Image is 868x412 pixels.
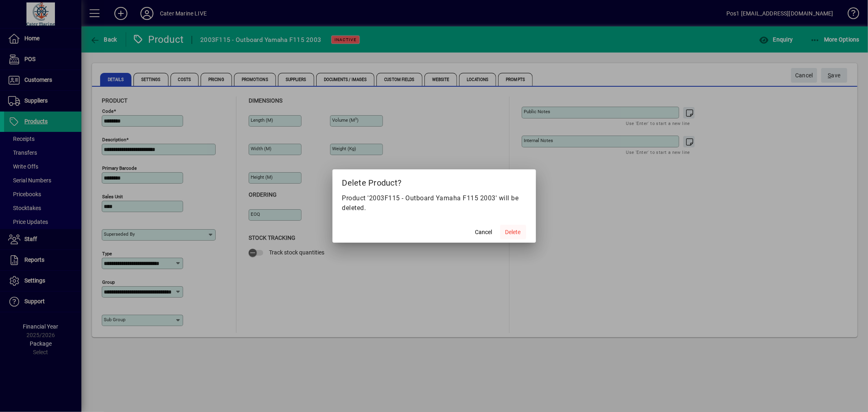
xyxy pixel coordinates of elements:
[505,228,521,237] span: Delete
[471,225,497,239] button: Cancel
[475,228,492,237] span: Cancel
[332,169,536,193] h2: Delete Product?
[342,193,526,213] p: Product '2003F115 - Outboard Yamaha F115 2003' will be deleted.
[500,225,526,239] button: Delete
